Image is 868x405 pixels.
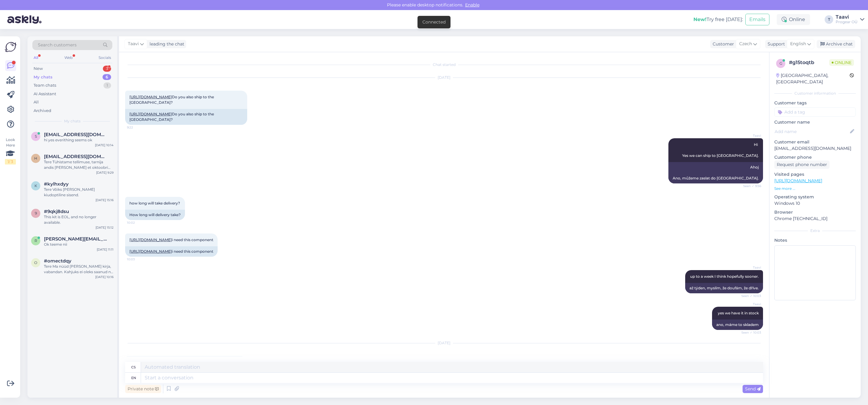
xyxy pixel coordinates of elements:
[129,249,172,254] a: [URL][DOMAIN_NAME]
[129,201,180,205] span: how long will take delivery?
[774,139,856,145] p: Customer email
[774,154,856,161] p: Customer phone
[693,16,743,23] div: Try free [DATE]:
[836,15,864,24] a: TaaviProgear OÜ
[774,215,856,222] p: Chrome [TECHNICAL_ID]
[96,170,114,175] div: [DATE] 9:29
[35,211,37,215] span: 9
[44,242,114,247] div: Ok teeme nii
[836,15,858,20] div: Taavi
[44,214,114,225] div: This kit is EOL, and no longer available.
[34,183,37,188] span: k
[774,107,856,117] input: Add a tag
[739,41,752,47] span: Czech
[97,247,114,252] div: [DATE] 11:11
[776,72,850,85] div: [GEOGRAPHIC_DATA], [GEOGRAPHIC_DATA]
[64,118,81,124] span: My chats
[125,246,218,257] div: i need this component
[34,238,37,243] span: r
[103,74,111,80] div: 6
[95,275,114,279] div: [DATE] 10:16
[668,162,763,183] div: Ahoj Ano, můžeme zaslat do [GEOGRAPHIC_DATA].
[774,91,856,96] div: Customer information
[125,210,185,220] div: How long will delivery take?
[44,187,114,198] div: Tere Võiks [PERSON_NAME] kiudoptiline sisend.
[718,311,759,315] span: yes we have it in stock
[34,156,37,161] span: h
[127,257,150,262] span: 10:03
[44,209,69,214] span: #9qkj8dsu
[738,302,761,306] span: Taavi
[789,59,829,66] div: # g15toqtb
[44,236,107,242] span: rene.rumberg@gmail.com
[34,66,43,72] div: New
[44,258,71,264] span: #omectdqy
[125,109,247,125] div: Do you also ship to the [GEOGRAPHIC_DATA]?
[422,19,446,25] div: Connected
[96,225,114,230] div: [DATE] 15:12
[774,161,830,169] div: Request phone number
[774,178,822,183] a: [URL][DOMAIN_NAME]
[777,14,810,25] div: Online
[774,200,856,207] p: Windows 10
[5,159,16,165] div: 1 / 3
[775,128,849,135] input: Add name
[836,20,858,24] div: Progear OÜ
[127,125,150,130] span: 9:22
[103,66,111,72] div: 3
[125,62,763,67] div: Chat started
[103,82,111,89] div: 1
[38,42,77,48] span: Search customers
[774,209,856,215] p: Browser
[129,237,213,242] span: i need this component
[774,119,856,125] p: Customer name
[147,41,184,47] div: leading the chat
[690,274,759,279] span: up to a week I think hopefully sooner.
[63,54,74,62] div: Web
[738,330,761,335] span: Seen ✓ 10:03
[5,137,16,165] div: Look Here
[32,54,39,62] div: All
[44,159,114,170] div: Tere Tühistame tellimuse, tarnija andis [PERSON_NAME] et oktoobri alguses võiks saabuda, kuid jah...
[44,132,107,137] span: Soirexen@gmail.com
[738,294,761,298] span: Seen ✓ 10:03
[131,373,136,383] div: en
[738,133,761,138] span: Taavi
[693,16,707,22] b: New!
[129,112,172,116] a: [URL][DOMAIN_NAME]
[765,41,785,47] div: Support
[97,54,112,62] div: Socials
[34,74,52,80] div: My chats
[774,228,856,233] div: Extra
[35,134,37,139] span: S
[34,108,51,114] div: Archived
[125,340,763,346] div: [DATE]
[129,95,215,105] span: Do you also ship to the [GEOGRAPHIC_DATA]?
[790,41,806,47] span: English
[774,171,856,178] p: Visited pages
[774,186,856,191] p: See more ...
[738,184,761,188] span: Seen ✓ 9:56
[34,82,56,89] div: Team chats
[44,137,114,143] div: hi yes everithing seems ok
[34,260,37,265] span: o
[774,237,856,244] p: Notes
[829,59,854,66] span: Online
[34,99,39,105] div: All
[774,100,856,106] p: Customer tags
[774,194,856,200] p: Operating system
[738,265,761,270] span: Taavi
[685,283,763,293] div: až týden, myslím, že doufám, že dříve.
[44,154,107,159] span: henriraagmets2001@outlook.com
[774,145,856,152] p: [EMAIL_ADDRESS][DOMAIN_NAME]
[129,237,172,242] a: [URL][DOMAIN_NAME]
[44,264,114,275] div: Tere Ma nüüd [PERSON_NAME] kirja, vabandan. Kahjuks ei oleks saanud nii ehk naa laupäeval olime k...
[127,220,150,225] span: 10:02
[95,143,114,147] div: [DATE] 10:14
[128,41,139,47] span: Taavi
[710,41,734,47] div: Customer
[34,91,56,97] div: AI Assistant
[745,14,769,25] button: Emails
[825,15,833,24] div: T
[5,41,16,53] img: Askly Logo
